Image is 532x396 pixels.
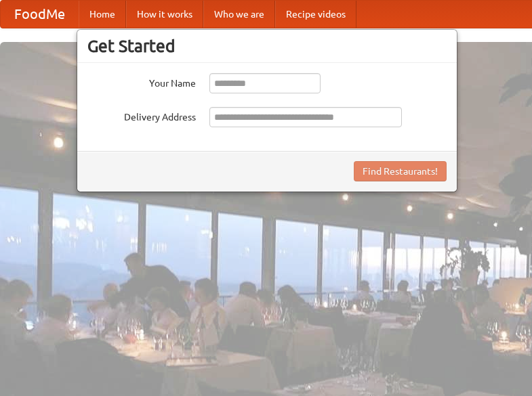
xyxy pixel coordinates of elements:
[126,1,203,28] a: How it works
[79,1,126,28] a: Home
[87,73,196,90] label: Your Name
[203,1,275,28] a: Who we are
[1,1,79,28] a: FoodMe
[275,1,356,28] a: Recipe videos
[354,161,447,181] button: Find Restaurants!
[87,107,196,124] label: Delivery Address
[87,36,447,56] h3: Get Started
